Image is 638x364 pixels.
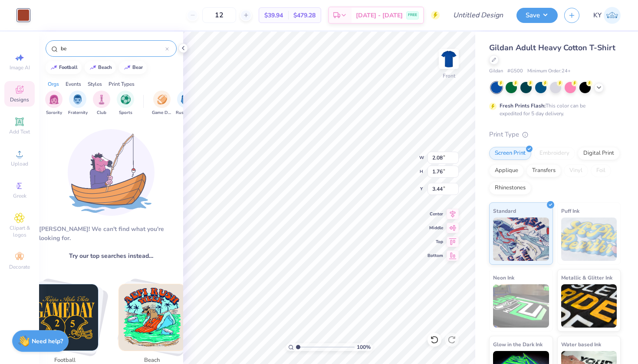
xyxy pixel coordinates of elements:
[10,96,29,103] span: Designs
[93,91,110,116] div: filter for Club
[132,65,143,70] div: bear
[93,91,110,116] button: filter button
[10,64,30,71] span: Image AI
[428,253,443,259] span: Bottom
[202,7,236,23] input: – –
[97,110,106,116] span: Club
[176,91,196,116] div: filter for Rush & Bid
[356,11,403,20] span: [DATE] - [DATE]
[39,224,183,243] div: [PERSON_NAME]! We can't find what you're looking for.
[69,251,153,260] span: Try our top searches instead…
[489,147,531,160] div: Screen Print
[561,284,617,328] img: Metallic & Glitter Ink
[88,80,102,88] div: Styles
[440,50,457,68] img: Front
[181,94,191,104] img: Rush & Bid Image
[85,61,116,74] button: beach
[516,8,558,23] button: Save
[176,91,196,116] button: filter button
[493,218,549,261] img: Standard
[489,42,615,53] span: Gildan Adult Heavy Cotton T-Shirt
[443,72,455,80] div: Front
[428,239,443,245] span: Top
[561,340,601,349] span: Water based Ink
[489,182,531,195] div: Rhinestones
[66,80,81,88] div: Events
[60,44,165,53] input: Try "Alpha"
[117,91,134,116] button: filter button
[109,80,135,88] div: Print Types
[50,65,57,70] img: trend_line.gif
[446,6,510,24] input: Untitled Design
[534,147,575,160] div: Embroidery
[68,91,88,116] button: filter button
[578,147,620,160] div: Digital Print
[89,65,96,70] img: trend_line.gif
[119,110,132,116] span: Sports
[489,164,524,177] div: Applique
[117,91,134,116] div: filter for Sports
[121,94,131,104] img: Sports Image
[68,91,88,116] div: filter for Fraternity
[68,110,88,116] span: Fraternity
[493,273,514,282] span: Neon Ink
[124,65,131,70] img: trend_line.gif
[176,110,196,116] span: Rush & Bid
[561,206,579,215] span: Puff Ink
[527,68,571,75] span: Minimum Order: 24 +
[264,11,283,20] span: $39.94
[73,94,82,104] img: Fraternity Image
[493,284,549,328] img: Neon Ink
[591,164,611,177] div: Foil
[357,343,371,351] span: 100 %
[46,110,62,116] span: Sorority
[11,160,28,167] span: Upload
[119,61,147,74] button: bear
[152,91,172,116] button: filter button
[46,61,82,74] button: football
[98,65,112,70] div: beach
[157,94,167,104] img: Game Day Image
[493,206,516,215] span: Standard
[32,284,98,351] img: football
[526,164,561,177] div: Transfers
[564,164,588,177] div: Vinyl
[428,225,443,231] span: Middle
[13,192,26,199] span: Greek
[507,68,523,75] span: # G500
[9,263,30,270] span: Decorate
[32,337,63,345] strong: Need help?
[152,91,172,116] div: filter for Game Day
[428,211,443,217] span: Center
[4,224,35,238] span: Clipart & logos
[9,128,30,135] span: Add Text
[45,91,62,116] button: filter button
[49,94,59,104] img: Sorority Image
[593,10,602,20] span: KY
[593,7,621,24] a: KY
[500,102,606,117] div: This color can be expedited for 5 day delivery.
[119,284,185,351] img: beach
[68,129,155,216] img: Loading...
[561,273,612,282] span: Metallic & Glitter Ink
[408,12,417,18] span: FREE
[489,130,621,140] div: Print Type
[500,102,546,109] strong: Fresh Prints Flash:
[561,218,617,261] img: Puff Ink
[97,94,106,104] img: Club Image
[604,7,621,24] img: Kiersten York
[152,110,172,116] span: Game Day
[59,65,78,70] div: football
[293,11,316,20] span: $479.28
[489,68,503,75] span: Gildan
[45,91,62,116] div: filter for Sorority
[493,340,543,349] span: Glow in the Dark Ink
[48,80,59,88] div: Orgs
